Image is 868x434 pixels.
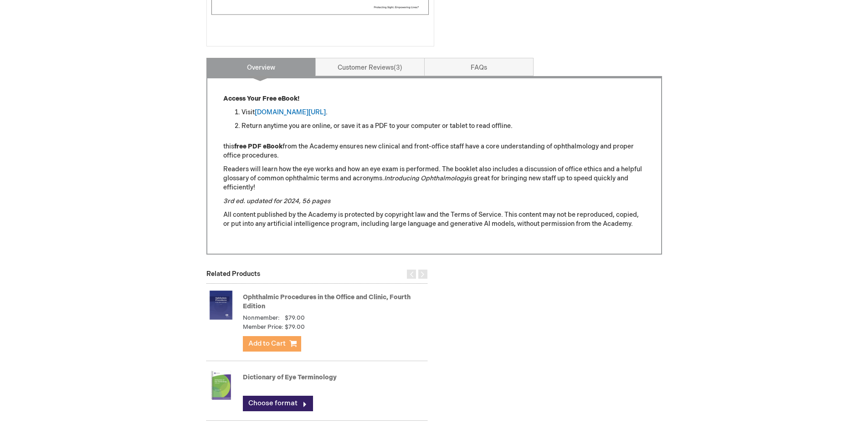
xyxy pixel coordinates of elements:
div: Next [418,270,427,279]
div: All content published by the Academy is protected by copyright law and the Terms of Service. This... [223,94,645,238]
strong: Access Your Free eBook! [223,95,299,102]
span: 3 [394,64,402,71]
li: Visit . [241,108,645,117]
button: Add to Cart [243,336,301,352]
a: Customer Reviews3 [315,58,425,76]
div: Previous [407,270,416,279]
span: $79.00 [285,323,305,332]
strong: Member Price: [243,323,283,332]
span: $79.00 [285,314,305,322]
img: Dictionary of Eye Terminology [206,367,236,403]
a: Ophthalmic Procedures in the Office and Clinic, Fourth Edition [243,293,411,310]
img: Ophthalmic Procedures in the Office and Clinic, Fourth Edition [206,287,236,323]
p: Readers will learn how the eye works and how an eye exam is performed. The booklet also includes ... [223,165,645,192]
a: Overview [206,58,316,76]
a: Dictionary of Eye Terminology [243,373,337,381]
strong: Nonmember: [243,314,280,322]
strong: free PDF eBook [234,143,282,150]
li: Return anytime you are online, or save it as a PDF to your computer or tablet to read offline. [241,122,645,131]
span: Add to Cart [248,339,286,348]
a: [DOMAIN_NAME][URL] [255,108,326,116]
strong: Related Products [206,270,260,278]
p: this from the Academy ensures new clinical and front-office staff have a core understanding of op... [223,142,645,160]
em: 3rd ed. updated for 2024, 56 pages [223,197,330,205]
a: Choose format [243,396,313,411]
a: FAQs [424,58,534,76]
em: Introducing Ophthalmology [384,174,467,182]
